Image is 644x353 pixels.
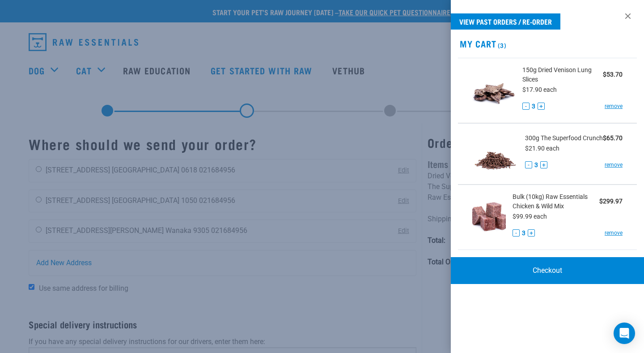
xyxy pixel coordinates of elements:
h2: My Cart [451,39,644,49]
strong: $53.70 [603,71,623,78]
span: 300g The Superfood Crunch [525,133,603,143]
a: View past orders / re-order [451,13,560,30]
a: remove [605,161,623,169]
span: 3 [534,160,538,170]
button: - [525,161,532,168]
span: 150g Dried Venison Lung Slices [522,65,603,84]
button: - [513,229,520,237]
span: $99.99 each [513,213,547,220]
strong: $65.70 [603,134,623,142]
div: Open Intercom Messenger [614,323,635,344]
span: 3 [522,228,525,238]
span: $21.90 each [525,145,559,152]
img: Raw Essentials Chicken & Wild Mix [472,192,506,238]
span: 3 [532,102,535,111]
button: - [522,103,530,110]
button: + [528,229,535,237]
img: The Superfood Crunch [472,131,518,177]
strong: $299.97 [599,198,623,205]
button: + [540,161,547,168]
a: remove [605,102,623,110]
a: remove [605,229,623,237]
button: + [538,103,545,110]
a: Checkout [451,257,644,284]
span: $17.90 each [522,86,557,93]
img: Dried Venison Lung Slices [472,65,516,112]
span: Bulk (10kg) Raw Essentials Chicken & Wild Mix [513,192,599,211]
span: (3) [496,43,507,47]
